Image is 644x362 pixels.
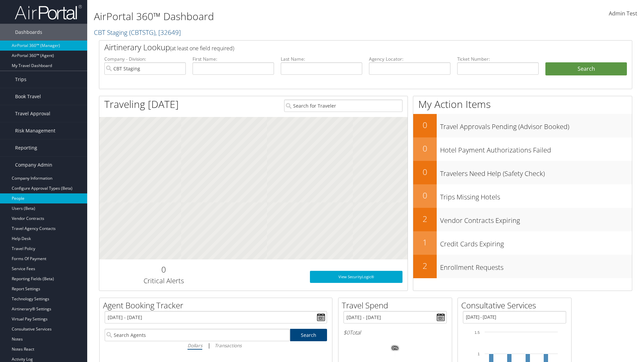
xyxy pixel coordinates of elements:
h2: 1 [413,237,437,248]
a: 2Enrollment Requests [413,255,632,278]
span: Book Travel [15,88,41,105]
a: 2Vendor Contracts Expiring [413,208,632,231]
tspan: 1.5 [475,330,480,335]
span: (at least one field required) [170,45,234,52]
h3: Hotel Payment Authorizations Failed [440,142,632,155]
h1: AirPortal 360™ Dashboard [94,9,456,23]
h1: My Action Items [413,97,632,111]
h2: 0 [413,143,437,154]
tspan: 0% [392,346,398,350]
h2: 0 [104,264,223,275]
a: 0Travel Approvals Pending (Advisor Booked) [413,114,632,137]
label: Last Name: [281,56,362,62]
h2: 2 [413,260,437,271]
a: 0Hotel Payment Authorizations Failed [413,137,632,161]
a: 0Travelers Need Help (Safety Check) [413,161,632,184]
h3: Trips Missing Hotels [440,189,632,202]
label: Ticket Number: [457,56,539,62]
span: Risk Management [15,122,55,139]
h2: Agent Booking Tracker [103,300,332,311]
h2: Travel Spend [342,300,452,311]
span: , [ 32649 ] [155,28,181,37]
h1: Traveling [DATE] [104,97,179,111]
tspan: 1 [478,352,480,356]
a: Admin Test [609,3,637,24]
h2: Consultative Services [461,300,571,311]
span: Reporting [15,139,37,156]
a: 0Trips Missing Hotels [413,184,632,208]
h3: Enrollment Requests [440,259,632,272]
input: Search for Traveler [284,100,402,112]
span: Travel Approval [15,105,50,122]
h3: Travel Approvals Pending (Advisor Booked) [440,119,632,131]
h3: Critical Alerts [104,276,223,286]
a: 1Credit Cards Expiring [413,231,632,255]
div: | [105,341,327,350]
a: Search [290,329,327,341]
span: $0 [343,329,350,336]
h6: Total [343,329,447,336]
h3: Travelers Need Help (Safety Check) [440,166,632,178]
h3: Vendor Contracts Expiring [440,213,632,225]
span: Trips [15,71,26,88]
label: Company - Division: [104,56,186,62]
button: Search [545,62,627,76]
span: Admin Test [609,10,637,17]
h2: 0 [413,119,437,131]
i: Transactions [215,342,241,349]
span: Company Admin [15,157,52,173]
a: CBT Staging [94,28,181,37]
i: Dollars [187,342,202,349]
h3: Credit Cards Expiring [440,236,632,249]
h2: 0 [413,190,437,201]
span: ( CBTSTG ) [129,28,155,37]
label: Agency Locator: [369,56,450,62]
img: airportal-logo.png [15,4,82,20]
label: First Name: [193,56,274,62]
h2: Airtinerary Lookup [104,42,583,53]
a: View SecurityLogic® [310,271,402,283]
input: Search Agents [105,329,290,341]
h2: 2 [413,213,437,225]
h2: 0 [413,166,437,178]
span: Dashboards [15,24,42,41]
